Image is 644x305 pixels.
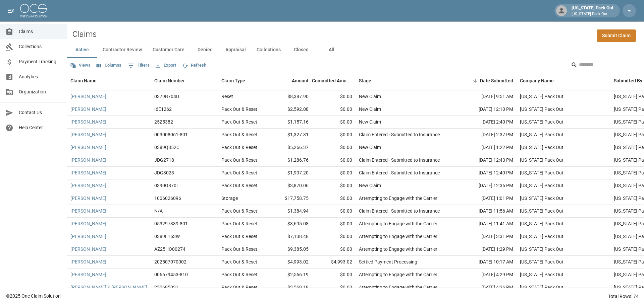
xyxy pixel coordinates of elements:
a: [PERSON_NAME] [70,131,106,138]
div: Attempting to Engage with the Carrier [359,271,437,278]
a: [PERSON_NAME] [70,182,106,189]
div: Claim Type [218,71,268,90]
button: Refresh [180,60,208,71]
div: Amount [268,71,312,90]
a: [PERSON_NAME] [70,195,106,202]
div: $0.00 [312,230,356,243]
div: Date Submitted [456,71,517,90]
div: $0.00 [312,90,356,103]
div: I6E1262 [154,106,172,112]
div: New Claim [359,144,381,151]
button: Select columns [95,60,123,71]
div: $3,870.06 [268,179,312,192]
div: 1006026096 [154,195,181,202]
div: [DATE] 12:10 PM [456,103,517,116]
div: Company Name [520,71,554,90]
div: $4,993.02 [312,256,356,269]
img: ocs-logo-white-transparent.png [20,4,47,17]
div: Arizona Pack Out [520,169,563,176]
div: [DATE] 12:36 PM [456,179,517,192]
div: Attempting to Engage with the Carrier [359,246,437,252]
div: Pack Out & Reset [221,258,257,265]
div: [DATE] 12:40 PM [456,167,517,179]
div: [US_STATE] Pack Out [569,5,616,17]
div: 003008061-801 [154,131,188,138]
div: Claim Entered - Submitted to Insurance [359,131,440,138]
div: Committed Amount [312,71,356,90]
div: [DATE] 4:29 PM [456,269,517,281]
div: Stage [356,71,456,90]
div: Arizona Pack Out [520,195,563,202]
div: Claim Name [67,71,151,90]
div: [DATE] 10:17 AM [456,256,517,269]
div: 250695031 [154,284,178,291]
div: Company Name [517,71,610,90]
div: $0.00 [312,103,356,116]
div: Pack Out & Reset [221,169,257,176]
div: $2,592.08 [268,103,312,116]
div: $0.00 [312,192,356,205]
span: Collections [19,43,61,50]
a: [PERSON_NAME] [70,144,106,151]
a: [PERSON_NAME] [70,169,106,176]
a: [PERSON_NAME] [70,119,106,125]
button: Appraisal [220,42,251,58]
div: $0.00 [312,218,356,230]
div: Storage [221,195,238,202]
div: Arizona Pack Out [520,182,563,189]
div: $0.00 [312,243,356,256]
div: $0.00 [312,129,356,141]
div: Pack Out & Reset [221,246,257,252]
div: Arizona Pack Out [520,106,563,112]
div: Pack Out & Reset [221,131,257,138]
div: Arizona Pack Out [520,271,563,278]
a: [PERSON_NAME] [70,258,106,265]
a: Submit Claim [597,29,636,42]
div: New Claim [359,93,381,100]
button: Denied [190,42,220,58]
div: Search [571,60,643,72]
button: Export [154,60,178,71]
div: $0.00 [312,269,356,281]
span: Organization [19,88,61,95]
button: Sort [471,76,480,85]
div: $5,266.37 [268,141,312,154]
div: Submitted By [614,71,642,90]
div: JDG2718 [154,157,174,163]
a: [PERSON_NAME] [70,246,106,252]
button: Customer Care [147,42,190,58]
div: Pack Out & Reset [221,157,257,163]
div: $1,286.76 [268,154,312,167]
div: Pack Out & Reset [221,144,257,151]
span: Help Center [19,124,61,131]
a: [PERSON_NAME] [70,157,106,163]
a: [PERSON_NAME] [70,271,106,278]
div: $0.00 [312,167,356,179]
div: Arizona Pack Out [520,144,563,151]
span: Payment Tracking [19,58,61,65]
button: open drawer [4,4,17,17]
div: $2,566.19 [268,269,312,281]
div: 0389L163W [154,233,180,240]
span: Contact Us [19,109,61,116]
div: [DATE] 4:26 PM [456,281,517,294]
div: Claim Type [221,71,245,90]
div: [DATE] 1:01 PM [456,192,517,205]
span: Analytics [19,73,61,80]
h2: Claims [72,29,97,39]
button: Show filters [126,60,151,71]
div: Pack Out & Reset [221,271,257,278]
div: Claim Name [70,71,97,90]
div: 053297339-801 [154,220,188,227]
div: 202507070002 [154,258,186,265]
div: $0.00 [312,141,356,154]
div: 0379B704D [154,93,179,100]
p: [US_STATE] Pack Out [572,11,613,17]
button: Closed [286,42,316,58]
div: Arizona Pack Out [520,258,563,265]
a: [PERSON_NAME] [70,93,106,100]
div: © 2025 One Claim Solution [6,293,61,299]
div: N/A [154,208,163,214]
div: Arizona Pack Out [520,93,563,100]
div: Settled Payment Processing [359,258,417,265]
